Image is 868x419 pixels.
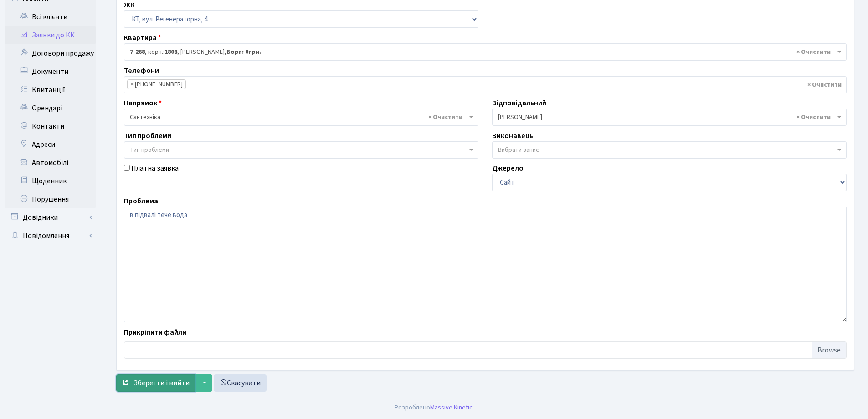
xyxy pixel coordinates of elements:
span: × [130,80,134,89]
b: 1808 [164,47,177,57]
label: Відповідальний [492,98,546,109]
span: Зберегти і вийти [134,378,190,388]
a: Орендарі [5,99,96,117]
li: (067) 934-62-30 [127,79,186,89]
a: Заявки до КК [5,26,96,44]
a: Порушення [5,190,96,208]
a: Контакти [5,117,96,135]
span: Сантехніка [124,109,478,126]
label: Тип проблеми [124,130,171,141]
button: Зберегти і вийти [116,374,195,392]
label: Виконавець [492,130,533,141]
a: Довідники [5,208,96,227]
label: Напрямок [124,98,162,109]
label: Проблема [124,196,158,207]
a: Щоденник [5,172,96,190]
label: Платна заявка [131,163,179,174]
span: Тип проблеми [130,145,169,155]
b: Борг: 0грн. [226,47,261,57]
span: <b>7-268</b>, корп.: <b>1808</b>, Онопрієнко Наталія Валеріївна, <b>Борг: 0грн.</b> [124,43,847,61]
span: <b>7-268</b>, корп.: <b>1808</b>, Онопрієнко Наталія Валеріївна, <b>Борг: 0грн.</b> [130,47,835,57]
b: 7-268 [130,47,145,57]
span: Видалити всі елементи [796,47,831,57]
a: Адреси [5,135,96,154]
a: Квитанції [5,81,96,99]
span: Сантехніка [130,113,467,122]
span: Видалити всі елементи [428,113,462,122]
a: Документи [5,62,96,81]
a: Повідомлення [5,227,96,245]
div: Розроблено . [395,403,474,413]
span: Видалити всі елементи [807,80,842,89]
span: Тихонов М.М. [492,109,847,126]
label: Квартира [124,32,161,43]
span: Видалити всі елементи [796,113,831,122]
a: Автомобілі [5,154,96,172]
a: Скасувати [214,374,267,392]
span: Вибрати запис [498,145,539,155]
a: Договори продажу [5,44,96,62]
a: Всі клієнти [5,8,96,26]
span: Тихонов М.М. [498,113,835,122]
label: Джерело [492,163,524,174]
label: Телефони [124,65,159,76]
a: Massive Kinetic [430,403,473,412]
label: Прикріпити файли [124,327,186,338]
